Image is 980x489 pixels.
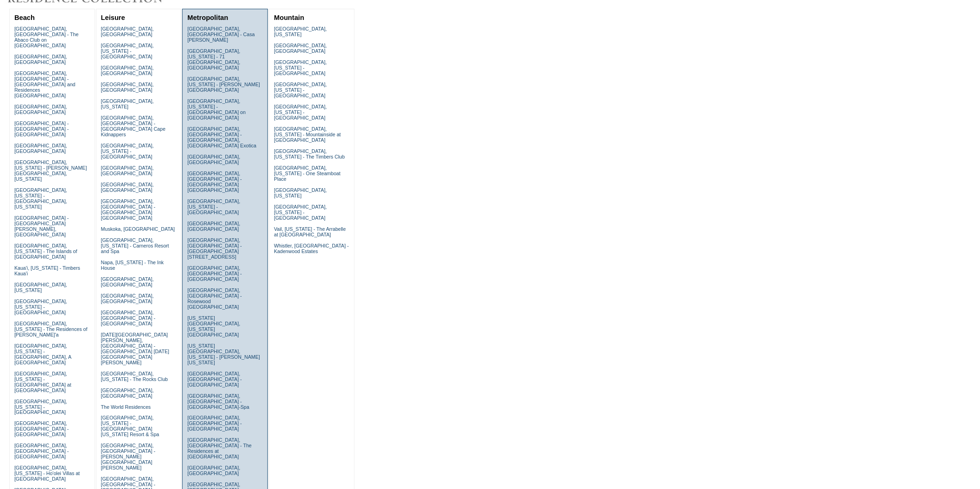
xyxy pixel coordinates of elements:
[14,26,79,48] a: [GEOGRAPHIC_DATA], [GEOGRAPHIC_DATA] - The Abaco Club on [GEOGRAPHIC_DATA]
[14,371,71,393] a: [GEOGRAPHIC_DATA], [US_STATE] - [GEOGRAPHIC_DATA] at [GEOGRAPHIC_DATA]
[274,243,349,254] a: Whistler, [GEOGRAPHIC_DATA] - Kadenwood Estates
[274,204,327,221] a: [GEOGRAPHIC_DATA], [US_STATE] - [GEOGRAPHIC_DATA]
[274,165,341,182] a: [GEOGRAPHIC_DATA], [US_STATE] - One Steamboat Place
[187,415,242,432] a: [GEOGRAPHIC_DATA], [GEOGRAPHIC_DATA] - [GEOGRAPHIC_DATA]
[101,165,154,176] a: [GEOGRAPHIC_DATA], [GEOGRAPHIC_DATA]
[274,26,327,37] a: [GEOGRAPHIC_DATA], [US_STATE]
[274,148,345,159] a: [GEOGRAPHIC_DATA], [US_STATE] - The Timbers Club
[101,198,155,221] a: [GEOGRAPHIC_DATA], [GEOGRAPHIC_DATA] - [GEOGRAPHIC_DATA] [GEOGRAPHIC_DATA]
[101,43,154,59] a: [GEOGRAPHIC_DATA], [US_STATE] - [GEOGRAPHIC_DATA]
[101,371,168,382] a: [GEOGRAPHIC_DATA], [US_STATE] - The Rocks Club
[101,293,154,304] a: [GEOGRAPHIC_DATA], [GEOGRAPHIC_DATA]
[187,315,240,337] a: [US_STATE][GEOGRAPHIC_DATA], [US_STATE][GEOGRAPHIC_DATA]
[101,143,154,159] a: [GEOGRAPHIC_DATA], [US_STATE] - [GEOGRAPHIC_DATA]
[14,265,80,276] a: Kaua'i, [US_STATE] - Timbers Kaua'i
[101,404,151,410] a: The World Residences
[187,126,256,148] a: [GEOGRAPHIC_DATA], [GEOGRAPHIC_DATA] - [GEOGRAPHIC_DATA], [GEOGRAPHIC_DATA] Exotica
[101,115,165,137] a: [GEOGRAPHIC_DATA], [GEOGRAPHIC_DATA] - [GEOGRAPHIC_DATA] Cape Kidnappers
[14,243,77,260] a: [GEOGRAPHIC_DATA], [US_STATE] - The Islands of [GEOGRAPHIC_DATA]
[14,104,67,115] a: [GEOGRAPHIC_DATA], [GEOGRAPHIC_DATA]
[274,82,327,98] a: [GEOGRAPHIC_DATA], [US_STATE] - [GEOGRAPHIC_DATA]
[101,260,164,271] a: Napa, [US_STATE] - The Ink House
[274,14,304,21] a: Mountain
[14,298,67,315] a: [GEOGRAPHIC_DATA], [US_STATE] - [GEOGRAPHIC_DATA]
[101,65,154,76] a: [GEOGRAPHIC_DATA], [GEOGRAPHIC_DATA]
[101,226,175,232] a: Muskoka, [GEOGRAPHIC_DATA]
[187,26,255,43] a: [GEOGRAPHIC_DATA], [GEOGRAPHIC_DATA] - Casa [PERSON_NAME]
[101,443,155,471] a: [GEOGRAPHIC_DATA], [GEOGRAPHIC_DATA] - [PERSON_NAME][GEOGRAPHIC_DATA][PERSON_NAME]
[187,76,260,93] a: [GEOGRAPHIC_DATA], [US_STATE] - [PERSON_NAME][GEOGRAPHIC_DATA]
[14,282,67,293] a: [GEOGRAPHIC_DATA], [US_STATE]
[101,26,154,37] a: [GEOGRAPHIC_DATA], [GEOGRAPHIC_DATA]
[14,343,71,365] a: [GEOGRAPHIC_DATA], [US_STATE] - [GEOGRAPHIC_DATA], A [GEOGRAPHIC_DATA]
[274,226,346,237] a: Vail, [US_STATE] - The Arrabelle at [GEOGRAPHIC_DATA]
[274,187,327,198] a: [GEOGRAPHIC_DATA], [US_STATE]
[187,221,240,232] a: [GEOGRAPHIC_DATA], [GEOGRAPHIC_DATA]
[187,48,240,70] a: [GEOGRAPHIC_DATA], [US_STATE] - 71 [GEOGRAPHIC_DATA], [GEOGRAPHIC_DATA]
[187,371,242,387] a: [GEOGRAPHIC_DATA], [GEOGRAPHIC_DATA] - [GEOGRAPHIC_DATA]
[187,171,242,193] a: [GEOGRAPHIC_DATA], [GEOGRAPHIC_DATA] - [GEOGRAPHIC_DATA] [GEOGRAPHIC_DATA]
[101,415,159,438] a: [GEOGRAPHIC_DATA], [US_STATE] - [GEOGRAPHIC_DATA] [US_STATE] Resort & Spa
[274,59,327,76] a: [GEOGRAPHIC_DATA], [US_STATE] - [GEOGRAPHIC_DATA]
[187,154,240,165] a: [GEOGRAPHIC_DATA], [GEOGRAPHIC_DATA]
[187,465,240,476] a: [GEOGRAPHIC_DATA], [GEOGRAPHIC_DATA]
[187,98,246,121] a: [GEOGRAPHIC_DATA], [US_STATE] - [GEOGRAPHIC_DATA] on [GEOGRAPHIC_DATA]
[14,465,80,482] a: [GEOGRAPHIC_DATA], [US_STATE] - Ho'olei Villas at [GEOGRAPHIC_DATA]
[101,276,154,287] a: [GEOGRAPHIC_DATA], [GEOGRAPHIC_DATA]
[274,43,327,54] a: [GEOGRAPHIC_DATA], [GEOGRAPHIC_DATA]
[14,121,69,137] a: [GEOGRAPHIC_DATA] - [GEOGRAPHIC_DATA] - [GEOGRAPHIC_DATA]
[187,198,240,215] a: [GEOGRAPHIC_DATA], [US_STATE] - [GEOGRAPHIC_DATA]
[14,143,67,154] a: [GEOGRAPHIC_DATA], [GEOGRAPHIC_DATA]
[14,321,88,337] a: [GEOGRAPHIC_DATA], [US_STATE] - The Residences of [PERSON_NAME]'a
[101,182,154,193] a: [GEOGRAPHIC_DATA], [GEOGRAPHIC_DATA]
[187,343,260,365] a: [US_STATE][GEOGRAPHIC_DATA], [US_STATE] - [PERSON_NAME] [US_STATE]
[101,237,169,254] a: [GEOGRAPHIC_DATA], [US_STATE] - Carneros Resort and Spa
[187,287,242,310] a: [GEOGRAPHIC_DATA], [GEOGRAPHIC_DATA] - Rosewood [GEOGRAPHIC_DATA]
[187,14,228,21] a: Metropolitan
[14,399,67,415] a: [GEOGRAPHIC_DATA], [US_STATE] - [GEOGRAPHIC_DATA]
[101,14,125,21] a: Leisure
[187,237,242,260] a: [GEOGRAPHIC_DATA], [GEOGRAPHIC_DATA] - [GEOGRAPHIC_DATA][STREET_ADDRESS]
[101,310,155,326] a: [GEOGRAPHIC_DATA], [GEOGRAPHIC_DATA] - [GEOGRAPHIC_DATA]
[274,126,341,143] a: [GEOGRAPHIC_DATA], [US_STATE] - Mountainside at [GEOGRAPHIC_DATA]
[101,332,169,365] a: [DATE][GEOGRAPHIC_DATA][PERSON_NAME], [GEOGRAPHIC_DATA] - [GEOGRAPHIC_DATA] [DATE][GEOGRAPHIC_DAT...
[14,54,67,65] a: [GEOGRAPHIC_DATA], [GEOGRAPHIC_DATA]
[274,104,327,121] a: [GEOGRAPHIC_DATA], [US_STATE] - [GEOGRAPHIC_DATA]
[14,14,35,21] a: Beach
[187,438,252,460] a: [GEOGRAPHIC_DATA], [GEOGRAPHIC_DATA] - The Residences at [GEOGRAPHIC_DATA]
[101,98,154,109] a: [GEOGRAPHIC_DATA], [US_STATE]
[187,265,242,282] a: [GEOGRAPHIC_DATA], [GEOGRAPHIC_DATA] - [GEOGRAPHIC_DATA]
[14,187,67,210] a: [GEOGRAPHIC_DATA], [US_STATE] - [GEOGRAPHIC_DATA], [US_STATE]
[187,393,249,410] a: [GEOGRAPHIC_DATA], [GEOGRAPHIC_DATA] - [GEOGRAPHIC_DATA]-Spa
[14,159,87,182] a: [GEOGRAPHIC_DATA], [US_STATE] - [PERSON_NAME][GEOGRAPHIC_DATA], [US_STATE]
[14,421,69,438] a: [GEOGRAPHIC_DATA], [GEOGRAPHIC_DATA] - [GEOGRAPHIC_DATA]
[14,215,69,237] a: [GEOGRAPHIC_DATA] - [GEOGRAPHIC_DATA][PERSON_NAME], [GEOGRAPHIC_DATA]
[101,387,154,399] a: [GEOGRAPHIC_DATA], [GEOGRAPHIC_DATA]
[14,70,76,98] a: [GEOGRAPHIC_DATA], [GEOGRAPHIC_DATA] - [GEOGRAPHIC_DATA] and Residences [GEOGRAPHIC_DATA]
[14,443,69,460] a: [GEOGRAPHIC_DATA], [GEOGRAPHIC_DATA] - [GEOGRAPHIC_DATA]
[101,82,154,93] a: [GEOGRAPHIC_DATA], [GEOGRAPHIC_DATA]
